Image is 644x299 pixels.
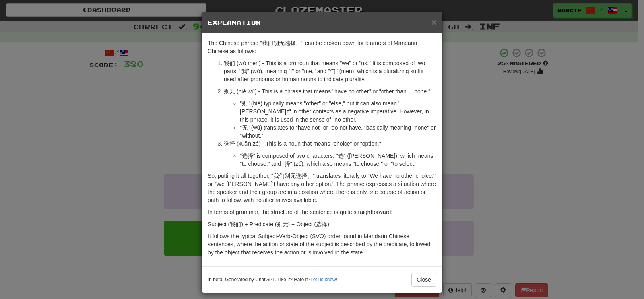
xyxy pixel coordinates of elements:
small: In beta. Generated by ChatGPT. Like it? Hate it? ! [208,276,337,283]
p: The Chinese phrase "我们别无选择。" can be broken down for learners of Mandarin Chinese as follows: [208,39,436,55]
li: "无" (wú) translates to "have not" or "do not have," basically meaning "none" or "without." [240,124,436,140]
li: "别" (bié) typically means "other" or "else," but it can also mean "[PERSON_NAME]'t" in other cont... [240,99,436,124]
a: Let us know [310,277,336,283]
p: So, putting it all together, "我们别无选择。" translates literally to "We have no other choice." or "We ... [208,172,436,204]
li: "选择" is composed of two characters: "选" ([PERSON_NAME]), which means "to choose," and "择" (zé), w... [240,152,436,168]
button: Close [411,273,436,287]
p: 选择 (xuǎn zé) - This is a noun that means "choice" or "option." [224,140,436,148]
span: × [431,17,436,27]
p: 别无 (bié wú) - This is a phrase that means "have no other" or "other than ... none." [224,87,436,95]
p: It follows the typical Subject-Verb-Object (SVO) order found in Mandarin Chinese sentences, where... [208,232,436,256]
h5: Explanation [208,19,436,27]
button: Close [431,18,436,26]
p: Subject (我们) + Predicate (别无) + Object (选择). [208,220,436,228]
p: 我们 (wǒ men) - This is a pronoun that means "we" or "us." It is composed of two parts: "我" (wǒ), m... [224,59,436,83]
p: In terms of grammar, the structure of the sentence is quite straightforward: [208,208,436,216]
